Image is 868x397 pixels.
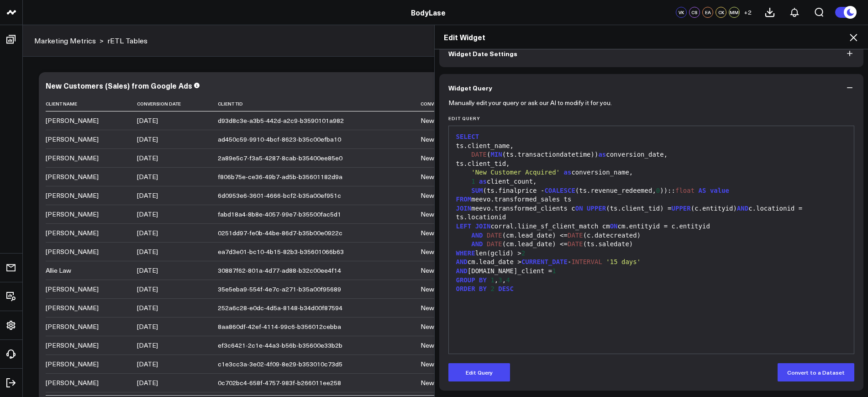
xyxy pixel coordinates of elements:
[521,249,525,257] span: 2
[587,205,606,212] span: UPPER
[456,276,475,284] span: GROUP
[456,249,475,257] span: WHERE
[471,187,483,194] span: SUM
[490,151,502,158] span: MIN
[564,169,572,176] span: as
[471,232,483,239] span: AND
[453,249,850,258] div: len(gclid) >
[471,169,560,176] span: 'New Customer Acquired'
[456,285,475,292] span: ORDER
[689,7,700,18] div: CS
[479,178,487,185] span: as
[453,150,850,159] div: ( (ts.transactiondatetime)) conversion_date,
[598,151,606,158] span: as
[456,222,472,230] span: LEFT
[498,285,514,292] span: DESC
[453,222,850,231] div: corral.liine_sf_client_match cm cm.entityid = c.entityid
[656,187,660,194] span: 0
[456,133,479,140] span: SELECT
[439,40,864,67] button: Widget Date Settings
[552,267,556,275] span: 1
[444,32,859,42] h2: Edit Widget
[456,267,468,275] span: AND
[453,177,850,186] div: client_count,
[411,7,446,17] a: BodyLase
[490,276,494,284] span: 1
[606,258,641,265] span: '15 days'
[471,178,475,185] span: 1
[479,276,487,284] span: BY
[453,276,850,285] div: , ,
[487,232,502,239] span: DATE
[479,285,487,292] span: BY
[471,240,483,248] span: AND
[453,142,850,151] div: ts.client_name,
[490,285,494,292] span: 2
[453,159,850,169] div: ts.client_tid,
[456,196,472,203] span: FROM
[475,222,491,230] span: JOIN
[676,7,687,18] div: VK
[453,186,850,196] div: (ts.finalprice - (ts.revenue_redeemed, ))::
[672,205,691,212] span: UPPER
[448,99,612,106] p: Manually edit your query or ask our AI to modify it for you.
[575,205,583,212] span: ON
[448,84,492,91] span: Widget Query
[453,231,850,240] div: (cm.lead_date) <= (c.datecreated)
[744,9,752,16] span: + 2
[699,187,706,194] span: AS
[544,187,575,194] span: COALESCE
[571,258,602,265] span: INTERVAL
[702,7,713,18] div: EA
[453,168,850,177] div: conversion_name,
[568,240,583,248] span: DATE
[487,240,502,248] span: DATE
[742,7,753,18] button: +2
[448,50,517,57] span: Widget Date Settings
[448,363,510,381] button: Edit Query
[737,205,748,212] span: AND
[456,258,468,265] span: AND
[453,240,850,249] div: (cm.lead_date) <= (ts.saledate)
[778,363,854,381] button: Convert to a Dataset
[568,232,583,239] span: DATE
[448,116,855,121] label: Edit Query
[453,195,850,204] div: meevo.transformed_sales ts
[710,187,729,194] span: value
[456,205,472,212] span: JOIN
[675,187,694,194] span: float
[471,151,487,158] span: DATE
[729,7,740,18] div: MM
[453,267,850,276] div: [DOMAIN_NAME]_client =
[453,204,850,222] div: meevo.transformed_clients c (ts.client_tid) = (c.entityid) c.locationid = ts.locationid
[715,7,726,18] div: CK
[439,74,864,101] button: Widget Query
[610,222,618,230] span: ON
[506,276,510,284] span: 4
[521,258,568,265] span: CURRENT_DATE
[498,276,502,284] span: 3
[453,258,850,267] div: cm.lead_date > -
